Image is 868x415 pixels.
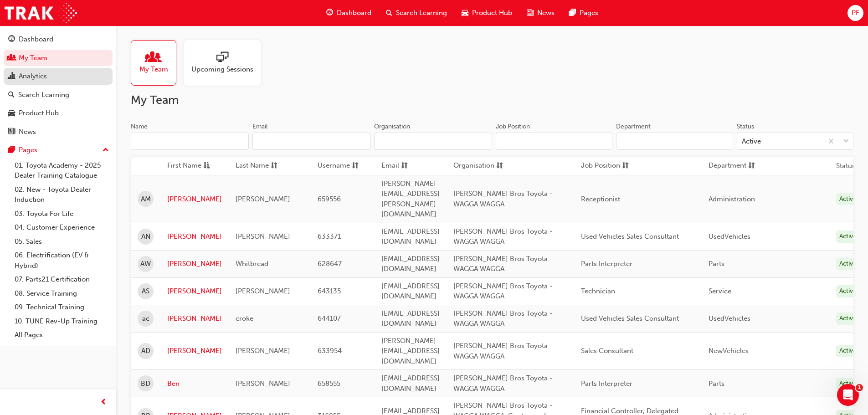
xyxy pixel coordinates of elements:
a: All Pages [11,328,113,342]
span: 628647 [318,260,342,268]
span: [EMAIL_ADDRESS][DOMAIN_NAME] [381,309,440,328]
span: [PERSON_NAME] Bros Toyota - WAGGA WAGGA [453,190,553,208]
span: [PERSON_NAME] [236,379,290,388]
span: car-icon [8,109,15,118]
button: First Nameasc-icon [167,160,217,172]
span: Last Name [236,160,269,172]
a: My Team [4,50,113,67]
a: [PERSON_NAME] [167,259,222,269]
a: search-iconSearch Learning [379,4,454,22]
span: Parts Interpreter [581,379,632,388]
span: My Team [139,64,168,75]
span: Administration [709,195,755,203]
span: news-icon [527,7,534,19]
span: up-icon [103,144,109,156]
span: [PERSON_NAME] Bros Toyota - WAGGA WAGGA [453,255,553,273]
span: UsedVehicles [709,314,750,323]
span: Organisation [453,160,494,172]
span: 658555 [318,379,340,388]
span: Parts [709,260,724,268]
span: croke [236,314,253,323]
div: News [19,127,36,137]
span: sorting-icon [401,160,408,172]
span: AD [141,346,150,356]
span: sorting-icon [748,160,755,172]
div: Organisation [374,122,410,131]
span: ac [142,313,149,324]
span: [EMAIL_ADDRESS][DOMAIN_NAME] [381,227,440,246]
div: Active [836,378,860,390]
div: Product Hub [19,108,59,118]
a: 01. Toyota Academy - 2025 Dealer Training Catalogue [11,159,113,183]
button: Usernamesorting-icon [318,160,368,172]
a: guage-iconDashboard [319,4,379,22]
a: [PERSON_NAME] [167,286,222,297]
span: [EMAIL_ADDRESS][DOMAIN_NAME] [381,282,440,301]
a: News [4,123,113,140]
span: search-icon [8,91,15,99]
a: [PERSON_NAME] [167,313,222,324]
span: 633954 [318,347,342,355]
span: Email [381,160,399,172]
span: [PERSON_NAME][EMAIL_ADDRESS][DOMAIN_NAME] [381,337,440,365]
a: Product Hub [4,105,113,122]
span: news-icon [8,128,15,136]
input: Department [616,133,733,150]
span: [PERSON_NAME] Bros Toyota - WAGGA WAGGA [453,282,553,301]
th: Status [836,161,855,171]
span: Used Vehicles Sales Consultant [581,232,679,241]
span: AS [142,286,149,297]
div: Dashboard [19,34,53,45]
a: 09. Technical Training [11,300,113,314]
a: 02. New - Toyota Dealer Induction [11,183,113,207]
span: 643135 [318,287,341,295]
span: sorting-icon [496,160,503,172]
span: Dashboard [337,8,371,18]
span: sorting-icon [271,160,277,172]
span: chart-icon [8,72,15,81]
span: Pages [580,8,598,18]
a: 07. Parts21 Certification [11,272,113,287]
span: UsedVehicles [709,232,750,241]
span: pages-icon [569,7,576,19]
span: prev-icon [100,397,107,408]
span: car-icon [462,7,468,19]
h2: My Team [131,93,853,108]
span: News [537,8,555,18]
span: 633371 [318,232,341,241]
span: Job Position [581,160,620,172]
input: Name [131,133,249,150]
a: Ben [167,379,222,389]
div: Name [131,122,148,131]
a: 03. Toyota For Life [11,207,113,221]
span: asc-icon [203,160,210,172]
span: Whitbread [236,260,268,268]
a: 05. Sales [11,235,113,249]
span: search-icon [386,7,392,19]
span: Technician [581,287,615,295]
span: [EMAIL_ADDRESS][DOMAIN_NAME] [381,374,440,393]
button: DashboardMy TeamAnalyticsSearch LearningProduct HubNews [4,29,113,142]
a: 04. Customer Experience [11,220,113,235]
span: sessionType_ONLINE_URL-icon [216,51,228,64]
span: Receptionist [581,195,620,203]
span: people-icon [148,51,159,64]
span: Search Learning [396,8,447,18]
span: [PERSON_NAME] Bros Toyota - WAGGA WAGGA [453,309,553,328]
input: Organisation [374,133,492,150]
button: PF [847,5,863,21]
button: Organisationsorting-icon [453,160,503,172]
a: Dashboard [4,31,113,48]
span: down-icon [843,136,849,148]
a: My Team [131,40,184,86]
a: [PERSON_NAME] [167,231,222,242]
span: Department [709,160,746,172]
div: Email [252,122,268,131]
a: Search Learning [4,87,113,103]
span: 644107 [318,314,341,323]
span: pages-icon [8,146,15,154]
span: Username [318,160,350,172]
span: 1 [856,384,863,391]
div: Active [836,231,860,243]
span: people-icon [8,54,15,62]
